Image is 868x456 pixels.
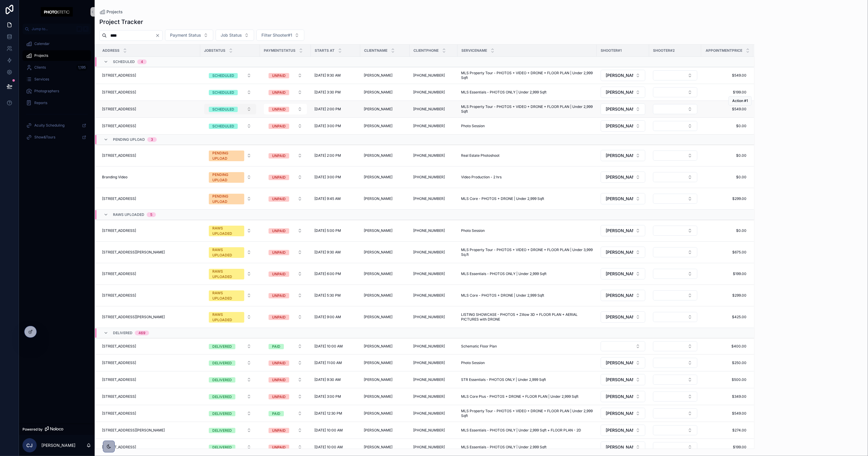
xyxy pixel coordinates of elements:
span: [STREET_ADDRESS] [102,73,136,78]
a: Photographers [22,86,91,96]
span: Projects [106,9,123,15]
a: Select Button [204,190,256,207]
div: scrollable content [19,34,95,150]
span: [DATE] 5:00 PM [314,228,341,233]
img: App logo [41,7,73,17]
a: [STREET_ADDRESS] [102,196,197,201]
a: Select Button [600,268,646,280]
a: [DATE] 6:00 PM [314,271,357,276]
a: [STREET_ADDRESS][PERSON_NAME] [102,250,197,255]
button: Select Button [264,172,307,182]
button: Select Button [264,104,307,114]
a: Reports [22,98,91,108]
button: Select Button [204,121,256,131]
a: $299.00 [701,196,746,201]
span: [DATE] 3:00 PM [314,124,341,128]
a: Select Button [600,86,646,98]
a: MLS Property Tour - PHOTOS + VIDEO + DRONE + FLOOR PLAN | Under 3,999 Sq.ft [461,248,593,257]
a: $299.00 [701,293,746,298]
span: RAWS UPLOADED [113,212,144,217]
a: [PERSON_NAME] [364,175,406,180]
a: [DATE] 3:30 PM [314,90,357,95]
button: Select Button [204,309,256,325]
div: PENDING UPLOAD [212,172,241,183]
button: Select Button [653,290,697,300]
span: [PERSON_NAME] [364,107,392,111]
a: Select Button [600,150,646,161]
span: [STREET_ADDRESS] [102,124,136,128]
span: LISTING SHOWCASE - PHOTOS + Zillow 3D + FLOOR PLAN + AERIAL PICTURES with DRONE [461,312,593,322]
button: Select Button [264,225,307,236]
a: Select Button [653,269,698,279]
a: [PHONE_NUMBER] [413,107,445,111]
a: Select Button [204,70,256,81]
span: [STREET_ADDRESS] [102,90,136,95]
a: [PHONE_NUMBER] [413,228,454,233]
a: [DATE] 9:45 AM [314,196,357,201]
button: Select Button [204,191,256,207]
span: Photo Session [461,124,485,128]
span: [PERSON_NAME] [606,153,633,159]
a: MLS Property Tour - PHOTOS + VIDEO + DRONE + FLOOR PLAN | Under 2,999 Sqft [461,104,593,114]
a: Select Button [653,193,698,204]
span: [DATE] 9:30 AM [314,73,341,78]
button: Select Button [264,193,307,204]
button: Select Button [653,87,697,97]
a: Select Button [204,244,256,261]
span: [DATE] 9:30 AM [314,250,341,255]
a: Select Button [204,309,256,325]
a: Select Button [204,287,256,304]
a: Select Button [264,290,307,301]
span: PENDING UPLOAD [113,137,145,142]
button: Select Button [653,247,697,257]
span: Real Estate Photoshoot [461,153,500,158]
a: $0.00 [701,153,746,158]
span: [DATE] 6:00 PM [314,271,341,276]
div: UNPAID [272,90,286,95]
span: [STREET_ADDRESS] [102,293,136,298]
div: UNPAID [272,293,286,298]
a: Select Button [264,172,307,183]
span: MLS Essentials - PHOTOS ONLY | Under 2,999 Sqft [461,271,547,276]
span: MLS Essentials - PHOTOS ONLY | Under 2,999 Sqft [461,90,547,95]
button: Select Button [601,70,645,81]
button: Select Button [204,104,256,114]
button: Select Button [264,290,307,301]
span: [PERSON_NAME] [364,90,392,95]
a: Select Button [600,120,646,132]
a: Select Button [653,104,698,114]
span: MLS Property Tour - PHOTOS + VIDEO + DRONE + FLOOR PLAN | Under 2,999 Sqft [461,71,593,80]
span: [STREET_ADDRESS] [102,196,136,201]
a: Select Button [264,225,307,236]
a: [PHONE_NUMBER] [413,90,454,95]
span: Show&Tours [34,135,55,140]
button: Select Button [264,87,307,98]
a: Select Button [600,290,646,301]
a: Select Button [653,70,698,81]
a: Select Button [600,171,646,183]
span: [PERSON_NAME] [364,124,392,128]
span: [DATE] 2:00 PM [314,107,341,111]
a: $549.00 [701,73,746,78]
button: Jump to...K [22,24,91,34]
div: UNPAID [272,153,286,159]
span: Photo Session [461,228,485,233]
a: Photo Session [461,228,593,233]
a: [PHONE_NUMBER] [413,293,454,298]
a: Select Button [600,246,646,258]
a: [PHONE_NUMBER] [413,73,445,78]
button: Select Button [653,312,697,322]
span: [STREET_ADDRESS][PERSON_NAME] [102,250,165,255]
div: RAWS UPLOADED [212,290,241,301]
span: [DATE] 9:45 AM [314,196,341,201]
span: SCHEDULED [113,59,135,64]
a: [PHONE_NUMBER] [413,250,445,255]
a: Select Button [204,120,256,132]
a: [PERSON_NAME] [364,250,406,255]
a: $549.00 [701,107,746,111]
a: [PHONE_NUMBER] [413,124,445,128]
